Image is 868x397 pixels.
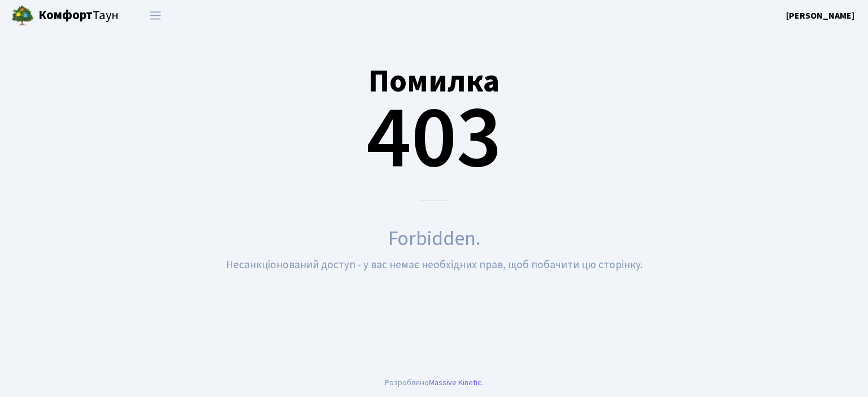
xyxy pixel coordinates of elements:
div: 403 [17,36,851,201]
img: logo.png [11,5,34,27]
div: Розроблено . [385,377,483,389]
small: Помилка [368,59,500,104]
div: Forbidden. [17,224,851,254]
b: [PERSON_NAME] [786,10,854,22]
span: Таун [38,6,119,25]
button: Переключити навігацію [141,6,170,25]
small: Несанкціонований доступ - у вас немає необхідних прав, щоб побачити цю сторінку. [226,257,643,273]
b: Комфорт [38,6,93,24]
a: Massive Kinetic [429,377,481,389]
a: [PERSON_NAME] [786,9,854,23]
